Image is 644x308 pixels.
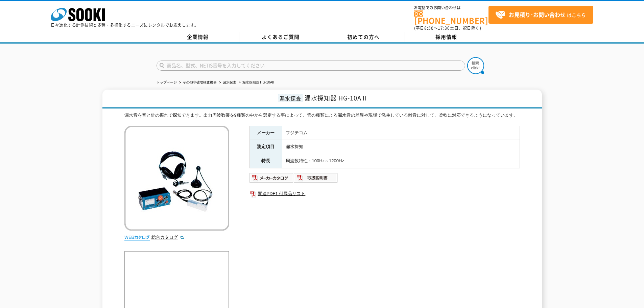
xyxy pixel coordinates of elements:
th: 測定項目 [249,140,282,154]
li: 漏水探知器 HG-10AⅡ [237,79,274,86]
span: お電話でのお問い合わせは [414,6,488,10]
td: フジテコム [282,126,520,140]
img: 取扱説明書 [294,172,338,183]
a: 企業情報 [157,32,239,42]
span: 漏水探査 [278,94,303,102]
a: その他非破壊検査機器 [183,80,217,84]
img: 漏水探知器 HG-10AⅡ [124,126,229,231]
a: [PHONE_NUMBER] [414,10,488,24]
a: 取扱説明書 [294,177,338,182]
img: メーカーカタログ [249,172,294,183]
img: webカタログ [124,234,150,241]
p: 日々進化する計測技術と多種・多様化するニーズにレンタルでお応えします。 [51,23,199,27]
span: 8:50 [424,25,434,31]
span: はこちら [495,10,586,20]
a: 採用情報 [405,32,488,42]
span: (平日 ～ 土日、祝日除く) [414,25,481,31]
td: 周波数特性：100Hz～1200Hz [282,154,520,168]
th: 特長 [249,154,282,168]
img: btn_search.png [467,57,484,74]
a: よくあるご質問 [239,32,322,42]
strong: お見積り･お問い合わせ [509,10,566,19]
a: トップページ [157,80,177,84]
a: 関連PDF1 付属品リスト [249,189,520,198]
a: 総合カタログ [151,235,185,240]
a: お見積り･お問い合わせはこちら [488,6,593,24]
th: メーカー [249,126,282,140]
span: 初めての方へ [347,33,380,41]
span: 17:30 [438,25,450,31]
a: メーカーカタログ [249,177,294,182]
span: 漏水探知器 HG-10AⅡ [305,93,368,102]
a: 初めての方へ [322,32,405,42]
a: 漏水探査 [223,80,236,84]
td: 漏水探知 [282,140,520,154]
input: 商品名、型式、NETIS番号を入力してください [157,61,465,71]
div: 漏水音を音と針の振れで探知できます。出力周波数帯を9種類の中から選定する事によって、管の種類による漏水音の差異や現場で発生している雑音に対して、柔軟に対応できるようになっています。 [124,112,520,119]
